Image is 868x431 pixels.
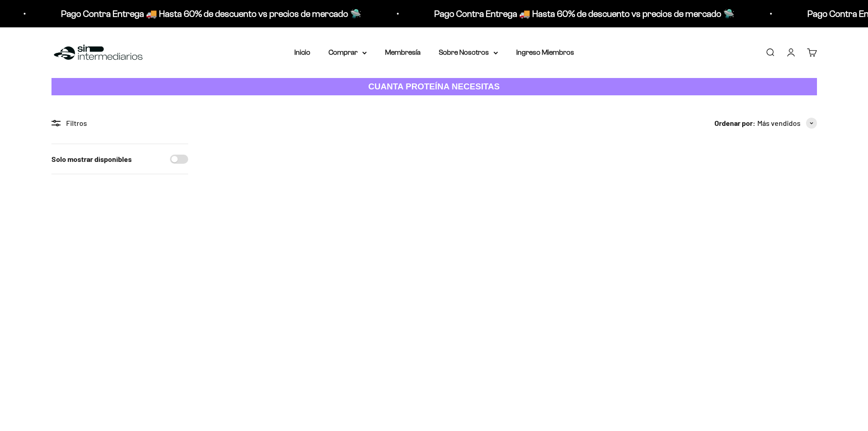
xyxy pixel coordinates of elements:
summary: Comprar [329,47,367,58]
p: Pago Contra Entrega 🚚 Hasta 60% de descuento vs precios de mercado 🛸 [431,6,731,21]
a: Inicio [294,48,310,56]
a: Membresía [385,48,421,56]
div: Filtros [51,117,188,129]
strong: CUANTA PROTEÍNA NECESITAS [368,82,500,91]
p: Pago Contra Entrega 🚚 Hasta 60% de descuento vs precios de mercado 🛸 [58,6,358,21]
span: Ordenar por: [714,117,755,129]
button: Más vendidos [757,117,817,129]
span: Más vendidos [757,117,801,129]
label: Solo mostrar disponibles [51,153,132,165]
a: CUANTA PROTEÍNA NECESITAS [51,78,817,96]
summary: Sobre Nosotros [439,47,498,58]
a: Ingreso Miembros [516,48,574,56]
